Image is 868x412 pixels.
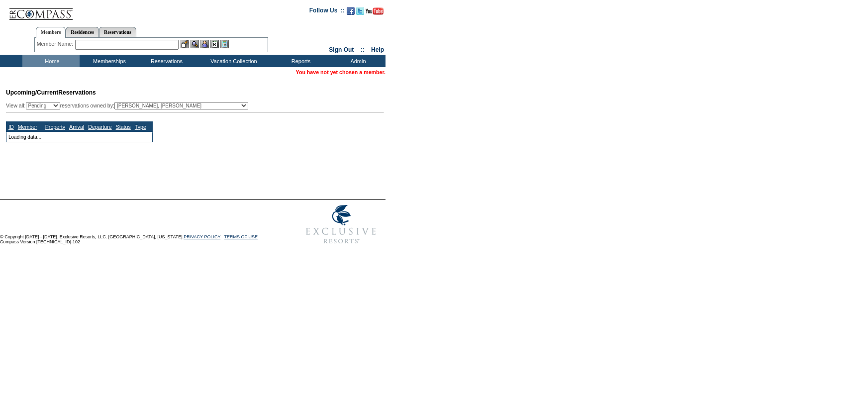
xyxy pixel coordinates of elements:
div: Member Name: [37,40,75,48]
a: Become our fan on Facebook [347,10,355,16]
span: Reservations [6,89,96,96]
img: Reservations [210,40,219,48]
a: TERMS OF USE [224,234,258,239]
td: Reports [271,55,328,67]
a: ID [8,124,14,130]
a: Members [36,27,66,38]
a: Status [116,124,131,130]
span: :: [361,46,365,53]
img: Become our fan on Facebook [347,7,355,15]
a: Departure [88,124,111,130]
td: Vacation Collection [194,55,271,67]
td: Loading data... [6,132,153,142]
td: Memberships [80,55,137,67]
img: View [191,40,199,48]
a: Member [18,124,37,130]
td: Follow Us :: [309,6,345,18]
a: Subscribe to our YouTube Channel [366,10,384,16]
img: Impersonate [200,40,209,48]
a: Reservations [99,27,136,37]
span: Upcoming/Current [6,89,58,96]
div: View all: reservations owned by: [6,102,253,109]
img: Follow us on Twitter [356,7,364,15]
img: b_calculator.gif [220,40,229,48]
img: Subscribe to our YouTube Channel [366,7,384,15]
a: PRIVACY POLICY [184,234,220,239]
td: Reservations [137,55,194,67]
a: Type [135,124,146,130]
td: Admin [328,55,386,67]
a: Help [371,46,384,53]
span: You have not yet chosen a member. [296,69,386,75]
a: Follow us on Twitter [356,10,364,16]
a: Sign Out [329,46,354,53]
a: Arrival [69,124,84,130]
a: Property [45,124,65,130]
img: Exclusive Resorts [296,200,386,249]
td: Home [22,55,80,67]
img: b_edit.gif [181,40,189,48]
a: Residences [66,27,99,37]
